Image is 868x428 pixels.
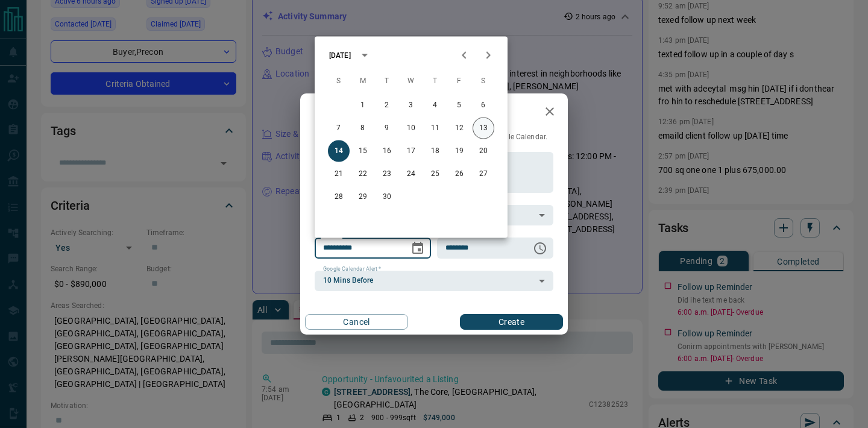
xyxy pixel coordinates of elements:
span: Sunday [328,69,350,93]
button: 12 [448,118,470,139]
button: 25 [424,163,446,185]
button: Choose date, selected date is Sep 14, 2025 [406,236,430,260]
div: 10 Mins Before [315,271,553,291]
button: 17 [400,140,422,162]
button: 21 [328,163,350,185]
button: 4 [424,95,446,116]
button: 8 [352,118,374,139]
button: 13 [473,118,494,139]
button: 20 [473,140,494,162]
button: 7 [328,118,350,139]
button: 10 [400,118,422,139]
button: Next month [476,43,500,68]
button: 28 [328,186,350,208]
button: 3 [400,95,422,116]
button: 6 [473,95,494,116]
button: 9 [376,118,398,139]
span: Monday [352,69,374,93]
button: 5 [448,95,470,116]
button: 26 [448,163,470,185]
button: Previous month [452,43,476,68]
button: 24 [400,163,422,185]
button: 27 [473,163,494,185]
button: Create [460,314,563,330]
button: 30 [376,186,398,208]
button: Cancel [305,314,408,330]
button: 14 [328,140,350,162]
button: 11 [424,118,446,139]
h2: New Task [300,93,381,132]
button: 15 [352,140,374,162]
button: 23 [376,163,398,185]
span: Friday [448,69,470,93]
span: Tuesday [376,69,398,93]
button: 2 [376,95,398,116]
button: 18 [424,140,446,162]
div: [DATE] [329,50,351,61]
button: 22 [352,163,374,185]
button: Choose time, selected time is 6:00 AM [528,236,552,260]
button: 1 [352,95,374,116]
span: Saturday [473,69,494,93]
label: Google Calendar Alert [323,265,381,273]
button: 19 [448,140,470,162]
button: calendar view is open, switch to year view [354,45,375,66]
span: Thursday [424,69,446,93]
button: 16 [376,140,398,162]
button: 29 [352,186,374,208]
span: Wednesday [400,69,422,93]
